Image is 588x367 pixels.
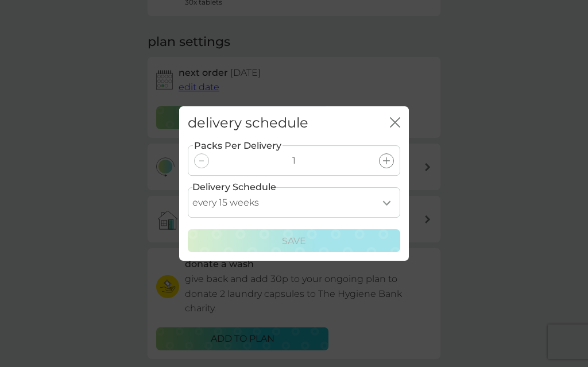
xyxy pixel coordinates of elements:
button: Save [188,229,400,252]
h2: delivery schedule [188,115,308,132]
label: Delivery Schedule [192,180,276,195]
p: 1 [292,153,296,168]
button: close [390,117,400,129]
label: Packs Per Delivery [193,138,283,153]
p: Save [282,234,306,249]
